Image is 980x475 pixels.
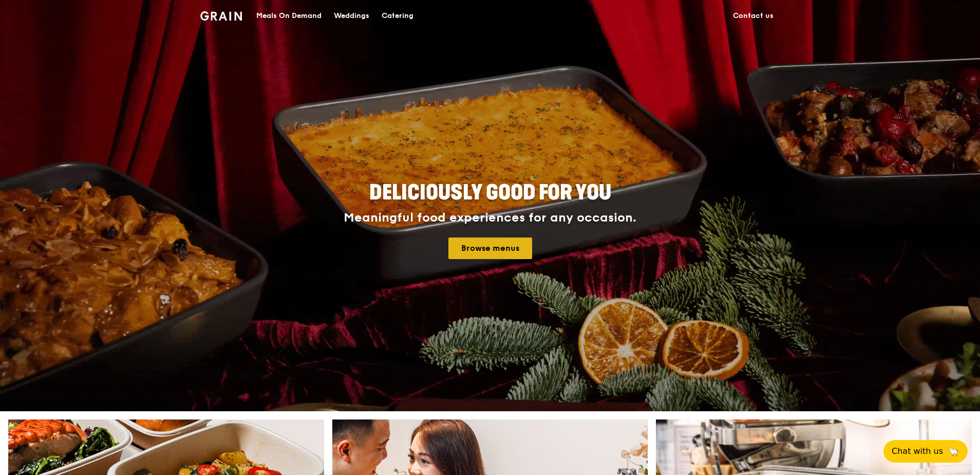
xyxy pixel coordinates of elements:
[305,211,675,225] div: Meaningful food experiences for any occasion.
[328,1,375,31] a: Weddings
[947,445,959,458] span: 🦙
[375,1,420,31] a: Catering
[883,440,968,463] button: Chat with us🦙
[369,180,611,205] span: Deliciously good for you
[448,238,532,259] a: Browse menus
[334,1,369,31] div: Weddings
[256,1,322,31] div: Meals On Demand
[727,1,780,31] a: Contact us
[892,445,943,458] span: Chat with us
[200,11,242,21] img: Grain
[382,1,413,31] div: Catering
